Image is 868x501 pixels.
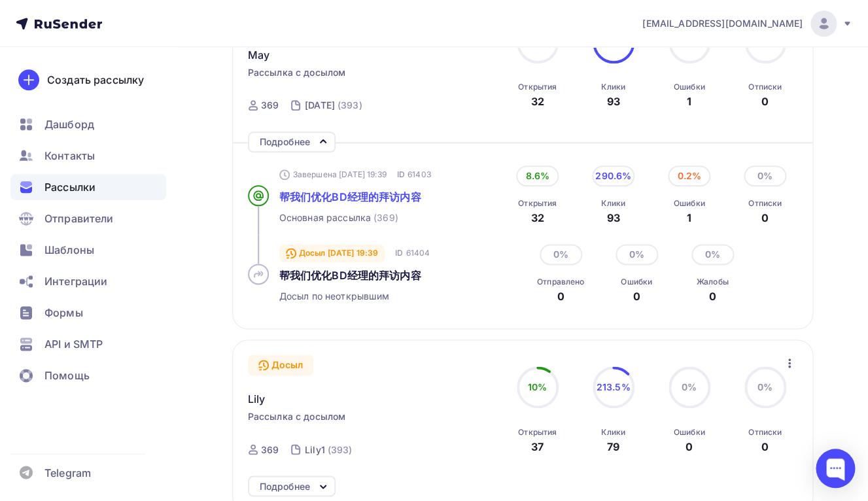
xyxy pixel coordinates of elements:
a: Lily1 (393) [304,439,353,460]
div: Отправлено [537,277,584,287]
div: 32 [518,210,557,226]
span: Рассылки [44,179,95,195]
div: Открытия [518,198,557,209]
div: [DATE] [305,99,335,112]
a: Дашборд [10,111,166,137]
div: Ошибки [674,426,705,437]
div: Досыл [DATE] 19:39 [279,244,385,262]
a: [EMAIL_ADDRESS][DOMAIN_NAME] [642,10,852,37]
span: Рассылка с досылом [248,66,346,79]
span: Шаблоны [44,242,94,258]
a: Шаблоны [10,237,166,263]
div: Клики [601,82,625,92]
span: ID [395,247,403,260]
span: Основная рассылка [279,211,371,224]
div: 1 [687,94,691,109]
span: Lily [248,391,266,407]
div: Отписки [748,82,782,92]
div: 93 [601,210,625,226]
div: Lily1 [305,443,325,456]
a: [DATE] (393) [304,95,364,116]
span: 61403 [408,169,431,180]
a: 帮我们优化BD经理的拜访内容 [279,189,495,205]
span: ID [397,168,405,181]
div: 32 [530,94,544,109]
div: 0 [761,438,769,454]
div: Создать рассылку [47,72,144,88]
div: Клики [601,426,625,437]
div: Открытия [518,426,557,437]
div: Отписки [748,198,782,209]
div: 0 [537,288,584,304]
span: 213.5% [597,381,631,392]
a: 帮我们优化BD经理的拜访内容 [279,268,518,283]
span: Контакты [44,148,95,164]
a: Контакты [10,143,166,169]
span: Формы [44,305,83,320]
div: 37 [531,438,544,454]
span: Интеграции [44,273,107,289]
div: (393) [338,99,362,112]
span: 帮我们优化BD经理的拜访内容 [279,190,421,203]
span: 0% [682,381,697,392]
span: Завершена [DATE] 19:39 [293,169,387,180]
div: (393) [328,443,353,456]
a: Отправители [10,205,166,232]
a: Рассылки [10,174,166,200]
div: Подробнее [260,134,310,150]
div: Клики [601,198,625,209]
div: 1 [674,210,705,226]
span: Досыл по неоткрывшим [279,290,390,303]
div: Отписки [748,426,782,437]
span: 10% [528,381,547,392]
div: 8.6% [516,165,559,186]
div: Подробнее [260,478,310,494]
div: 0 [697,288,729,304]
div: Жалобы [697,277,729,287]
div: 0% [691,244,734,265]
span: (369) [373,211,398,224]
div: Досыл [248,354,314,375]
div: 79 [607,438,619,454]
div: 0.2% [668,165,710,186]
span: 61404 [406,247,430,258]
div: 0% [616,244,658,265]
div: 290.6% [592,165,634,186]
div: Ошибки [621,277,652,287]
div: 0 [761,94,769,109]
div: 369 [261,443,279,456]
div: Ошибки [674,198,705,209]
div: 0% [744,165,786,186]
div: 0% [540,244,582,265]
div: 0 [686,438,693,454]
span: Помощь [44,368,90,383]
div: Ошибки [674,82,705,92]
div: 0 [621,288,652,304]
span: Дашборд [44,116,94,132]
span: 帮我们优化BD经理的拜访内容 [279,269,421,282]
span: Telegram [44,464,91,480]
div: 369 [261,99,279,112]
span: 0% [757,381,773,392]
div: 93 [606,94,619,109]
div: 0 [748,210,782,226]
div: Открытия [518,82,557,92]
span: API и SMTP [44,336,103,352]
span: May [248,47,269,63]
a: Формы [10,300,166,326]
span: [EMAIL_ADDRESS][DOMAIN_NAME] [642,17,803,30]
span: Рассылка с досылом [248,410,346,423]
span: Отправители [44,211,114,226]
